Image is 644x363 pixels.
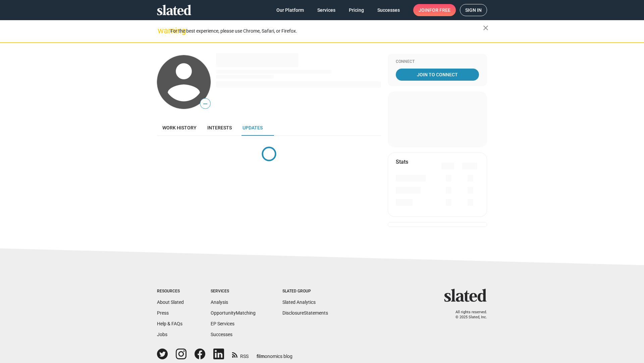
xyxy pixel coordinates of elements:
a: Jobs [157,332,167,337]
div: Connect [396,59,479,65]
a: Sign in [460,4,487,16]
span: film [257,354,265,359]
a: Pricing [343,4,369,16]
div: Resources [157,289,184,294]
a: Successes [372,4,405,16]
span: Pricing [349,4,364,16]
span: Work history [162,125,197,130]
span: for free [429,4,450,16]
a: Slated Analytics [282,299,316,305]
span: Join [419,4,450,16]
a: EP Services [211,321,234,326]
a: DisclosureStatements [282,310,328,316]
a: Joinfor free [413,4,456,16]
p: All rights reserved. © 2025 Slated, Inc. [448,310,487,320]
div: Services [211,289,256,294]
span: Our Platform [276,4,304,16]
a: Help & FAQs [157,321,182,326]
a: Updates [237,120,268,136]
span: Interests [207,125,232,130]
a: About Slated [157,299,184,305]
a: RSS [232,349,249,360]
a: Our Platform [271,4,309,16]
span: Join To Connect [397,69,478,81]
span: — [200,99,210,108]
span: Successes [377,4,400,16]
a: Services [312,4,341,16]
div: Slated Group [282,289,328,294]
a: OpportunityMatching [211,310,256,316]
mat-card-title: Stats [396,158,408,165]
a: Press [157,310,169,316]
mat-icon: warning [158,27,166,35]
mat-icon: close [482,24,490,32]
a: Analysis [211,299,228,305]
a: Work history [157,120,202,136]
span: Services [317,4,335,16]
span: Updates [243,125,263,130]
div: For the best experience, please use Chrome, Safari, or Firefox. [170,27,483,36]
a: Successes [211,332,232,337]
a: filmonomics blog [257,348,292,360]
span: Sign in [465,4,482,16]
a: Interests [202,120,237,136]
a: Join To Connect [396,69,479,81]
